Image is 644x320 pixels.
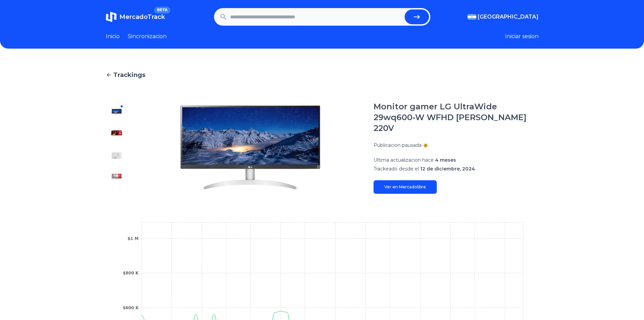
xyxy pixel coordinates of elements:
[374,180,437,194] a: Ver en Mercadolibre
[374,157,434,163] span: Ultima actualizacion hace
[111,150,122,161] img: Monitor gamer LG UltraWide 29wq600-W WFHD blanco 220V
[435,157,456,163] span: 4 meses
[123,271,139,275] tspan: $800 K
[111,128,122,139] img: Monitor gamer LG UltraWide 29wq600-W WFHD blanco 220V
[374,166,419,172] span: Trackeado desde el
[106,70,539,80] a: Trackings
[374,142,422,149] p: Publicacion pausada
[111,107,122,117] img: Monitor gamer LG UltraWide 29wq600-W WFHD blanco 220V
[128,32,167,41] a: Sincronizacion
[119,13,165,21] span: MercadoTrack
[468,13,539,21] button: [GEOGRAPHIC_DATA]
[141,101,360,194] img: Monitor gamer LG UltraWide 29wq600-W WFHD blanco 220V
[374,101,539,134] h1: Monitor gamer LG UltraWide 29wq600-W WFHD [PERSON_NAME] 220V
[127,236,139,241] tspan: $1 M
[154,7,170,14] span: BETA
[468,14,476,20] img: Argentina
[113,70,145,80] span: Trackings
[505,32,539,41] button: Iniciar sesion
[478,13,539,21] span: [GEOGRAPHIC_DATA]
[106,11,165,22] a: MercadoTrackBETA
[106,32,120,41] a: Inicio
[111,171,122,182] img: Monitor gamer LG UltraWide 29wq600-W WFHD blanco 220V
[420,166,475,172] span: 12 de diciembre, 2024
[106,11,117,22] img: MercadoTrack
[123,305,139,310] tspan: $600 K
